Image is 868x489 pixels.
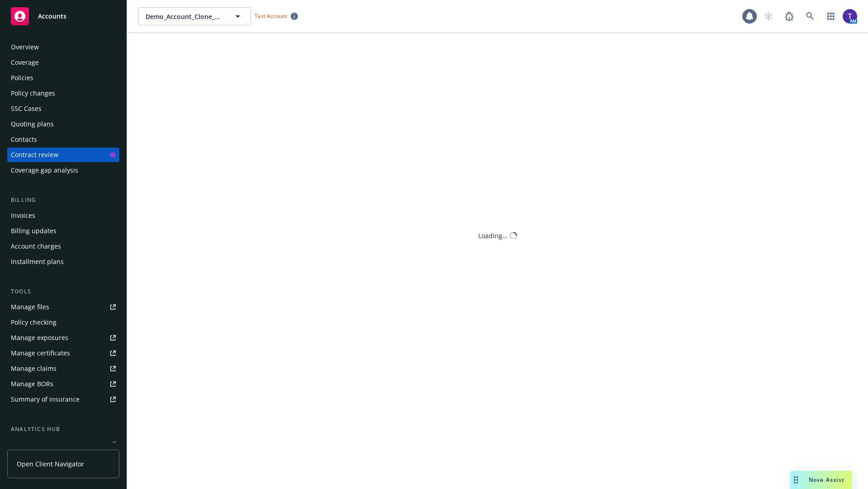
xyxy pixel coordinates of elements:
[759,7,778,25] a: Start snowing
[11,315,57,330] div: Policy checking
[7,117,119,131] a: Quoting plans
[38,13,66,20] span: Accounts
[251,11,302,21] span: Test Account
[7,346,119,360] a: Manage certificates
[11,239,61,254] div: Account charges
[11,208,35,223] div: Invoices
[7,425,119,434] div: Analytics hub
[11,71,33,85] div: Policies
[7,239,119,254] a: Account charges
[7,71,119,85] a: Policies
[17,459,84,469] span: Open Client Navigator
[7,196,119,205] div: Billing
[11,163,78,177] div: Coverage gap analysis
[790,471,852,489] button: Nova Assist
[790,471,802,489] div: Drag to move
[146,12,224,21] span: Demo_Account_Clone_QA_CR_Tests_Demo
[7,392,119,407] a: Summary of insurance
[7,208,119,223] a: Invoices
[7,4,119,29] a: Accounts
[7,300,119,314] a: Manage files
[11,101,42,116] div: SSC Cases
[11,254,64,269] div: Installment plans
[7,40,119,54] a: Overview
[7,148,119,162] a: Contract review
[255,12,287,20] span: Test Account
[7,377,119,391] a: Manage BORs
[7,254,119,269] a: Installment plans
[138,7,251,25] button: Demo_Account_Clone_QA_CR_Tests_Demo
[11,437,86,452] div: Loss summary generator
[7,101,119,116] a: SSC Cases
[822,7,840,25] a: Switch app
[7,331,119,345] a: Manage exposures
[11,86,55,101] div: Policy changes
[11,148,58,162] div: Contract review
[809,476,844,484] span: Nova Assist
[7,132,119,147] a: Contacts
[11,331,68,345] div: Manage exposures
[11,392,80,407] div: Summary of insurance
[7,224,119,238] a: Billing updates
[843,9,857,24] img: photo
[7,437,119,452] a: Loss summary generator
[11,132,37,147] div: Contacts
[7,361,119,376] a: Manage claims
[11,55,39,70] div: Coverage
[11,377,53,391] div: Manage BORs
[7,315,119,330] a: Policy checking
[11,346,70,360] div: Manage certificates
[11,300,49,314] div: Manage files
[11,117,54,131] div: Quoting plans
[11,224,57,238] div: Billing updates
[801,7,819,25] a: Search
[780,7,798,25] a: Report a Bug
[11,40,39,54] div: Overview
[478,231,508,240] div: Loading...
[11,361,57,376] div: Manage claims
[7,287,119,296] div: Tools
[7,163,119,177] a: Coverage gap analysis
[7,86,119,101] a: Policy changes
[7,55,119,70] a: Coverage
